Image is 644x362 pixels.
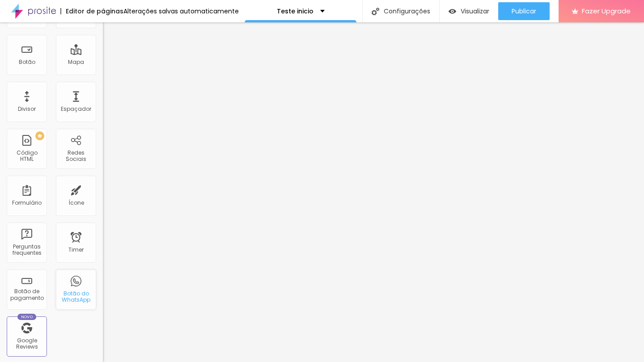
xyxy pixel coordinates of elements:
[58,150,93,163] div: Redes Sociais
[372,8,379,15] img: Icone
[498,2,550,20] button: Publicar
[277,8,314,14] p: Teste inicio
[9,150,44,163] div: Código HTML
[19,59,35,65] div: Botão
[123,8,239,14] div: Alterações salvas automaticamente
[9,288,44,301] div: Botão de pagamento
[17,314,37,320] div: Novo
[18,106,36,112] div: Divisor
[9,244,44,257] div: Perguntas frequentes
[68,247,84,253] div: Timer
[58,290,93,303] div: Botão do WhatsApp
[449,8,456,15] img: view-1.svg
[9,337,44,350] div: Google Reviews
[440,2,498,20] button: Visualizar
[512,8,536,15] span: Publicar
[582,7,631,15] span: Fazer Upgrade
[60,8,123,14] div: Editor de páginas
[61,106,91,112] div: Espaçador
[103,22,644,362] iframe: Editor
[461,8,489,15] span: Visualizar
[12,200,42,206] div: Formulário
[68,200,84,206] div: Ícone
[68,59,84,65] div: Mapa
